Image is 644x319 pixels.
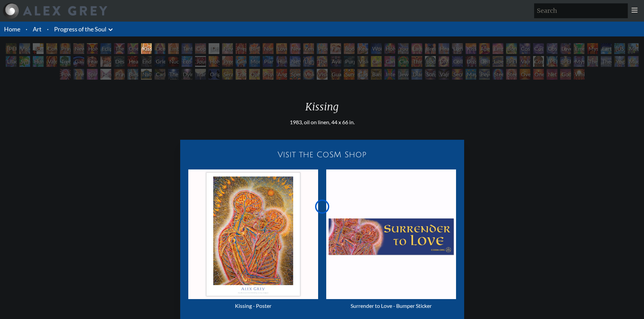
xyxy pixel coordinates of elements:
[533,69,544,80] div: One
[182,69,192,80] div: Dying
[19,43,30,54] div: Visionary Origin of Language
[574,43,585,54] div: Emerald Grail
[547,56,557,67] div: [PERSON_NAME]
[466,43,476,54] div: Kiss of the [MEDICAL_DATA]
[4,25,20,33] a: Home
[195,43,206,54] div: Copulating
[493,43,503,54] div: Empowerment
[249,69,260,80] div: Ophanic Eyelash
[209,69,219,80] div: Original Face
[249,43,260,54] div: Birth
[560,69,571,80] div: Godself
[154,56,165,67] div: Grieving
[398,69,409,80] div: Jewel Being
[317,56,328,67] div: The Shulgins and their Alchemical Angels
[73,56,84,67] div: Gaia
[276,69,287,80] div: Angel Skin
[425,69,436,80] div: Song of Vajra Being
[276,56,287,67] div: Human Geometry
[209,56,219,67] div: Holy Fire
[628,43,639,54] div: Metamorphosis
[326,169,456,313] a: Surrender to Love - Bumper Sticker
[479,43,490,54] div: Aperture
[371,69,382,80] div: Bardo Being
[303,56,314,67] div: Lightworker
[425,43,436,54] div: Breathing
[222,43,233,54] div: Newborn
[371,56,382,67] div: Cannabis Mudra
[587,43,598,54] div: Mysteriosa 2
[466,69,476,80] div: Mayan Being
[114,69,125,80] div: Praying Hands
[141,56,152,67] div: Endarkenment
[73,69,84,80] div: Firewalking
[100,56,111,67] div: Insomnia
[493,69,503,80] div: Steeplehead 1
[438,69,449,80] div: Vajra Being
[87,43,98,54] div: Holy Grail
[384,69,395,80] div: Interbeing
[236,43,246,54] div: Pregnancy
[195,56,206,67] div: Journey of the Wounded Healer
[479,56,490,67] div: Deities & Demons Drinking from the Milky Pool
[222,56,233,67] div: Prostration
[209,43,219,54] div: [DEMOGRAPHIC_DATA] Embryo
[452,69,463,80] div: Secret Writing Being
[290,69,301,80] div: Spectral Lotus
[100,43,111,54] div: Eclipse
[357,43,368,54] div: Reading
[601,43,612,54] div: Earth Energies
[168,43,179,54] div: Embracing
[263,69,273,80] div: Psychomicrograph of a Fractal Paisley Cherub Feather Tip
[533,43,544,54] div: Cosmic Artist
[452,43,463,54] div: Lightweaver
[344,43,355,54] div: Boo-boo
[168,69,179,80] div: The Soul Finds It's Way
[188,169,318,313] a: Kissing - Poster
[184,144,460,165] a: Visit the CoSM Shop
[6,56,17,67] div: Lilacs
[54,24,106,34] a: Progress of the Soul
[357,69,368,80] div: Cosmic Elf
[44,22,51,36] li: ·
[344,56,355,67] div: Purging
[60,56,71,67] div: Tree & Person
[73,43,84,54] div: New Man New Woman
[127,56,138,67] div: Headache
[560,43,571,54] div: Love is a Cosmic Force
[154,69,165,80] div: Caring
[438,43,449,54] div: Healing
[520,43,530,54] div: Cosmic Creativity
[290,101,355,118] div: Kissing
[46,43,57,54] div: Contemplation
[506,69,517,80] div: Steeplehead 2
[534,3,628,18] input: Search
[263,43,273,54] div: Nursing
[371,43,382,54] div: Wonder
[425,56,436,67] div: Body/Mind as a Vibratory Field of Energy
[222,69,233,80] div: Seraphic Transport Docking on the Third Eye
[182,43,192,54] div: Tantra
[547,43,557,54] div: Cosmic Lovers
[188,299,318,313] div: Kissing - Poster
[290,43,301,54] div: New Family
[411,69,422,80] div: Diamond Being
[547,69,557,80] div: Net of Being
[317,69,328,80] div: Vision [PERSON_NAME]
[19,56,30,67] div: Symbiosis: Gall Wasp & Oak Tree
[520,69,530,80] div: Oversoul
[452,56,463,67] div: Collective Vision
[290,56,301,67] div: Networks
[127,69,138,80] div: Blessing Hand
[574,69,585,80] div: White Light
[384,56,395,67] div: Cannabis Sutra
[141,69,152,80] div: Nature of Mind
[506,56,517,67] div: [PERSON_NAME]
[182,56,192,67] div: Eco-Atlas
[46,56,57,67] div: Vajra Horse
[303,69,314,80] div: Vision Crystal
[357,56,368,67] div: Vision Tree
[276,43,287,54] div: Love Circuit
[326,169,456,299] img: Surrender to Love - Bumper Sticker
[317,43,328,54] div: Promise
